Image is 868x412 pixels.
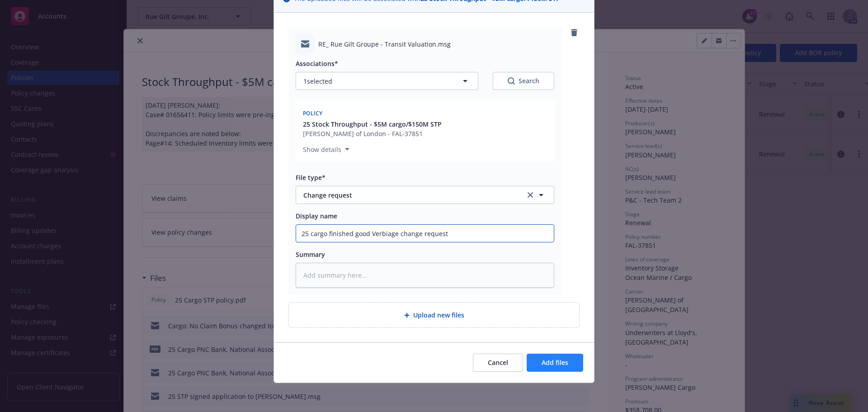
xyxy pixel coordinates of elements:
button: Add files [527,354,583,372]
span: Cancel [488,358,508,367]
span: Add files [542,358,568,367]
div: Upload new files [288,302,580,328]
button: Cancel [473,354,523,372]
span: Upload new files [413,310,464,320]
